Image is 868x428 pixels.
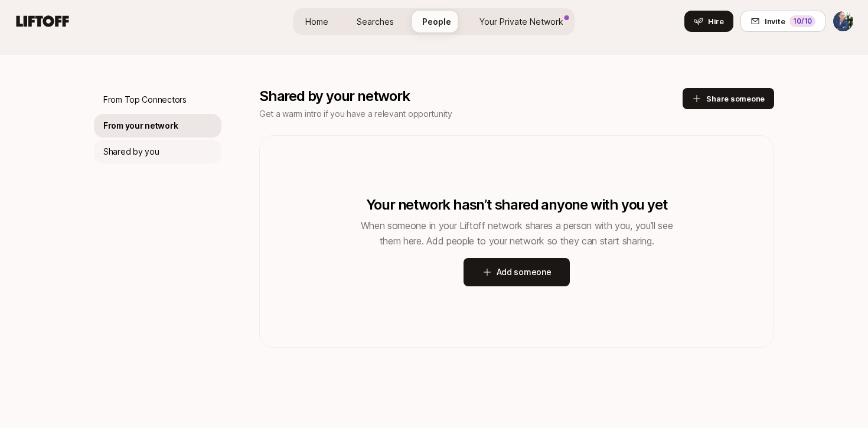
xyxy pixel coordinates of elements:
p: When someone in your Liftoff network shares a person with you, you’ll see them here. Add people t... [351,218,682,249]
span: Invite [765,15,785,27]
button: Hire [684,11,733,32]
button: Add someone [464,258,570,286]
button: Scott Brown [833,11,854,32]
div: 10 /10 [789,15,815,27]
img: Scott Brown [833,11,853,31]
a: People [413,11,461,32]
p: From Top Connectors [103,93,187,107]
span: People [422,17,451,27]
button: Invite10/10 [740,11,825,32]
button: Share someone [683,88,774,109]
span: Searches [357,17,394,27]
span: Home [305,17,328,27]
p: Get a warm intro if you have a relevant opportunity [259,107,683,121]
a: Home [296,11,338,32]
span: Hire [708,15,724,27]
a: Searches [347,11,403,32]
p: Shared by you [103,145,159,159]
p: From your network [103,119,178,133]
span: Your Private Network [479,17,563,27]
a: Your Private Network [470,11,573,32]
p: Shared by your network [259,88,683,104]
p: Your network hasn’t shared anyone with you yet [366,197,668,213]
